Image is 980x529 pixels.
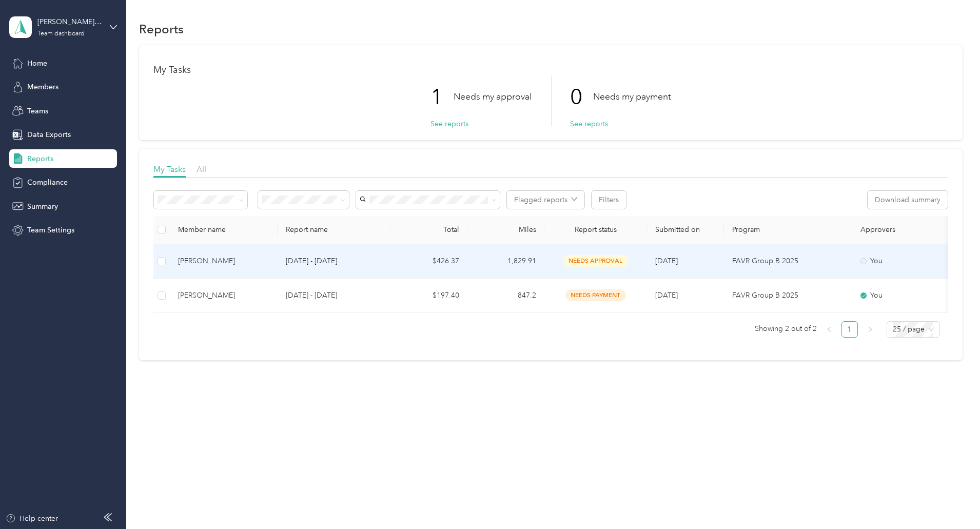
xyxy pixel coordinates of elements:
[37,16,102,27] div: [PERSON_NAME][EMAIL_ADDRESS][PERSON_NAME][DOMAIN_NAME]
[153,164,186,174] span: My Tasks
[821,321,837,338] button: left
[430,119,468,129] button: See reports
[27,177,68,188] span: Compliance
[724,216,852,244] th: Program
[862,321,878,338] button: right
[860,290,947,301] div: You
[755,321,817,337] span: Showing 2 out of 2
[842,322,857,337] a: 1
[724,244,852,279] td: FAVR Group B 2025
[923,472,980,529] iframe: Everlance-gr Chat Button Frame
[170,216,278,244] th: Member name
[821,321,837,338] li: Previous Page
[278,216,390,244] th: Report name
[390,279,467,313] td: $197.40
[27,58,47,69] span: Home
[178,225,269,234] div: Member name
[647,216,724,244] th: Submitted on
[570,119,608,129] button: See reports
[27,225,74,236] span: Team Settings
[286,290,382,301] p: [DATE] - [DATE]
[732,290,844,301] p: FAVR Group B 2025
[860,256,947,267] div: You
[390,244,467,279] td: $426.37
[454,90,532,103] p: Needs my approval
[563,255,628,267] span: needs approval
[724,279,852,313] td: FAVR Group B 2025
[887,321,940,338] div: Page Size
[893,322,934,337] span: 25 / page
[655,257,678,265] span: [DATE]
[592,191,626,209] button: Filters
[655,291,678,300] span: [DATE]
[27,129,71,140] span: Data Exports
[553,225,639,234] span: Report status
[6,513,58,524] button: Help center
[399,225,459,234] div: Total
[852,216,955,244] th: Approvers
[139,24,184,34] h1: Reports
[430,75,454,119] p: 1
[841,321,858,338] li: 1
[37,31,85,37] div: Team dashboard
[27,201,58,212] span: Summary
[286,256,382,267] p: [DATE] - [DATE]
[153,65,948,75] h1: My Tasks
[826,326,832,332] span: left
[178,256,269,267] div: [PERSON_NAME]
[862,321,878,338] li: Next Page
[197,164,206,174] span: All
[467,279,544,313] td: 847.2
[565,289,626,301] span: needs payment
[476,225,536,234] div: Miles
[867,326,873,332] span: right
[570,75,593,119] p: 0
[178,290,269,301] div: [PERSON_NAME]
[27,106,48,116] span: Teams
[593,90,671,103] p: Needs my payment
[27,153,53,164] span: Reports
[467,244,544,279] td: 1,829.91
[507,191,584,209] button: Flagged reports
[27,82,58,92] span: Members
[868,191,948,209] button: Download summary
[732,256,844,267] p: FAVR Group B 2025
